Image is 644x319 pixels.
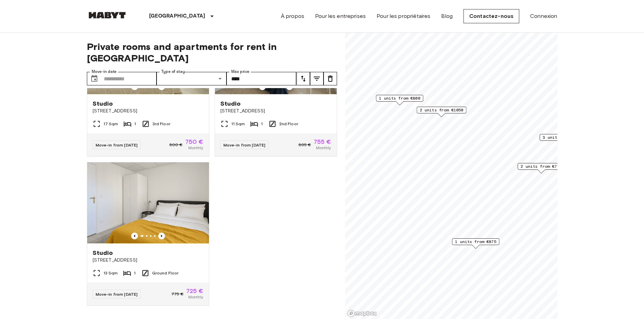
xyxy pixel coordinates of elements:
[455,239,496,245] span: 1 units from €875
[543,134,584,140] span: 3 units from €725
[131,233,138,239] button: Previous image
[518,163,565,174] div: Map marker
[87,162,209,243] img: Marketing picture of unit FR-18-010-002-001
[324,72,337,85] button: tune
[92,69,117,75] label: Move-in date
[149,12,206,20] p: [GEOGRAPHIC_DATA]
[96,142,138,148] span: Move-in from [DATE]
[134,121,136,127] span: 1
[281,12,304,20] a: À propos
[152,121,170,127] span: 3rd Floor
[540,134,587,144] div: Map marker
[223,142,266,148] span: Move-in from [DATE]
[220,100,241,108] span: Studio
[93,249,113,257] span: Studio
[231,69,249,75] label: Max price
[376,95,423,105] div: Map marker
[220,108,331,114] span: [STREET_ADDRESS]
[161,69,185,75] label: Type of stay
[134,270,136,276] span: 1
[88,72,101,85] button: Choose date
[93,257,204,264] span: [STREET_ADDRESS]
[314,139,331,145] span: 755 €
[231,121,245,127] span: 11 Sqm
[169,142,183,148] span: 800 €
[452,238,499,249] div: Map marker
[171,291,184,297] span: 775 €
[103,121,118,127] span: 17 Sqm
[87,162,209,306] a: Marketing picture of unit FR-18-010-002-001Previous imagePrevious imageStudio[STREET_ADDRESS]13 S...
[315,12,366,20] a: Pour les entreprises
[186,288,204,294] span: 725 €
[316,145,331,151] span: Monthly
[296,72,310,85] button: tune
[188,145,203,151] span: Monthly
[87,41,337,64] span: Private rooms and apartments for rent in [GEOGRAPHIC_DATA]
[93,108,204,114] span: [STREET_ADDRESS]
[279,121,298,127] span: 2nd Floor
[87,12,127,19] img: Habyt
[310,72,324,85] button: tune
[379,95,420,101] span: 1 units from €800
[416,107,466,117] div: Map marker
[152,270,179,276] span: Ground Floor
[530,12,557,20] a: Connexion
[188,294,203,300] span: Monthly
[420,107,463,113] span: 2 units from €1050
[299,142,311,148] span: 805 €
[93,100,113,108] span: Studio
[441,12,453,20] a: Blog
[347,310,377,317] a: Mapbox logo
[96,292,138,297] span: Move-in from [DATE]
[463,9,519,23] a: Contactez-nous
[103,270,118,276] span: 13 Sqm
[158,233,165,239] button: Previous image
[185,139,204,145] span: 750 €
[261,121,263,127] span: 1
[377,12,430,20] a: Pour les propriétaires
[521,163,562,169] span: 2 units from €775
